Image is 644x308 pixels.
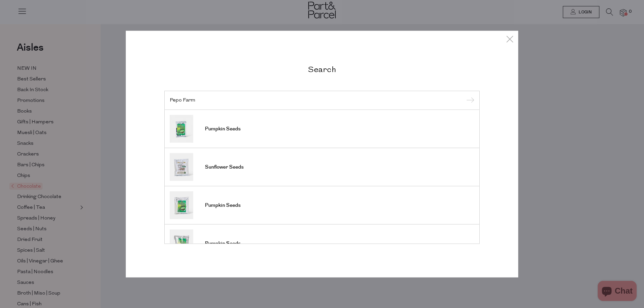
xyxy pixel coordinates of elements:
[170,153,474,181] a: Sunflower Seeds
[205,240,240,247] span: Pumpkin Seeds
[170,115,474,143] a: Pumpkin Seeds
[170,98,474,103] input: Search
[205,202,240,209] span: Pumpkin Seeds
[170,191,193,219] img: Pumpkin Seeds
[164,64,480,74] h2: Search
[170,153,193,181] img: Sunflower Seeds
[170,230,474,257] a: Pumpkin Seeds
[205,164,244,171] span: Sunflower Seeds
[170,230,193,257] img: Pumpkin Seeds
[170,191,474,219] a: Pumpkin Seeds
[170,115,193,143] img: Pumpkin Seeds
[205,126,240,132] span: Pumpkin Seeds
